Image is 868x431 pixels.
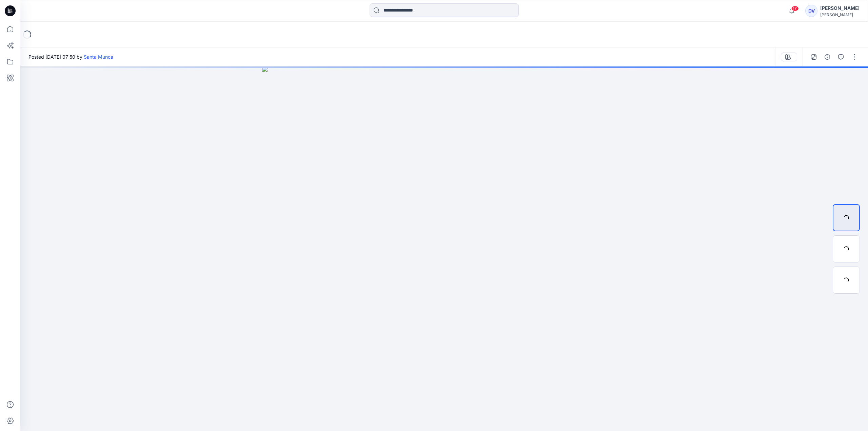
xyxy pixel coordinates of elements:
[820,12,860,17] div: [PERSON_NAME]
[822,52,833,62] button: Details
[791,6,799,11] span: 17
[84,54,113,60] a: Santa Munca
[820,4,860,12] div: [PERSON_NAME]
[28,53,113,60] span: Posted [DATE] 07:50 by
[262,66,627,431] img: eyJhbGciOiJIUzI1NiIsImtpZCI6IjAiLCJzbHQiOiJzZXMiLCJ0eXAiOiJKV1QifQ.eyJkYXRhIjp7InR5cGUiOiJzdG9yYW...
[805,5,817,17] div: DV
